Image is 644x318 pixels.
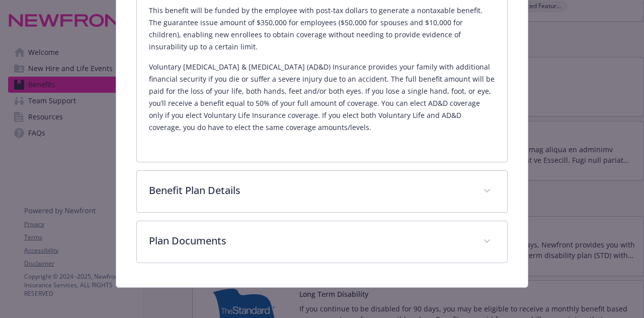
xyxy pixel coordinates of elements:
[149,61,495,134] p: Voluntary [MEDICAL_DATA] & [MEDICAL_DATA] (AD&D) Insurance provides your family with additional f...
[149,183,470,198] p: Benefit Plan Details
[149,5,495,53] p: T​his benefit will be funded by the employee with post-tax dollars to generate a nontaxable benef...
[137,171,507,212] div: Benefit Plan Details
[137,221,507,263] div: Plan Documents
[149,233,470,248] p: Plan Documents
